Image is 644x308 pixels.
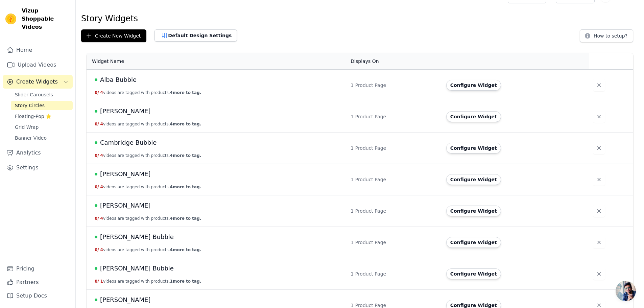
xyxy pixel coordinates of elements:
[446,206,501,216] button: Configure Widget
[100,295,151,305] span: [PERSON_NAME]
[100,216,103,221] span: 4
[95,90,201,95] button: 0/ 4videos are tagged with products.4more to tag.
[3,43,73,57] a: Home
[100,185,103,189] span: 4
[170,247,201,252] span: 4 more to tag.
[3,75,73,89] button: Create Widgets
[351,208,438,214] div: 1 Product Page
[100,122,103,126] span: 4
[593,268,605,280] button: Delete widget
[95,173,97,175] span: Live Published
[580,29,633,42] button: How to setup?
[95,185,99,189] span: 0 /
[22,7,70,31] span: Vizup Shoppable Videos
[3,276,73,289] a: Partners
[95,267,97,270] span: Live Published
[446,237,501,248] button: Configure Widget
[154,29,237,42] button: Default Design Settings
[593,111,605,123] button: Delete widget
[15,124,39,131] span: Grid Wrap
[100,279,103,284] span: 1
[351,145,438,151] div: 1 Product Page
[95,299,97,301] span: Live Published
[593,205,605,217] button: Delete widget
[5,14,16,24] img: Vizup
[95,247,99,252] span: 0 /
[100,153,103,158] span: 4
[351,113,438,120] div: 1 Product Page
[11,133,73,143] a: Banner Video
[11,90,73,99] a: Slider Carousels
[95,247,201,253] button: 0/ 4videos are tagged with products.4more to tag.
[81,29,146,42] button: Create New Widget
[593,142,605,154] button: Delete widget
[580,34,633,41] a: How to setup?
[95,279,99,284] span: 0 /
[351,176,438,183] div: 1 Product Page
[170,279,201,284] span: 1 more to tag.
[95,121,201,127] button: 0/ 4videos are tagged with products.4more to tag.
[446,80,501,91] button: Configure Widget
[100,264,174,273] span: [PERSON_NAME] Bubble
[593,236,605,248] button: Delete widget
[347,53,442,70] th: Displays On
[100,247,103,252] span: 4
[11,112,73,121] a: Floating-Pop ⭐
[100,75,137,85] span: Alba Bubble
[95,216,201,221] button: 0/ 4videos are tagged with products.4more to tag.
[95,216,99,221] span: 0 /
[15,113,51,120] span: Floating-Pop ⭐
[95,184,201,190] button: 0/ 4videos are tagged with products.4more to tag.
[351,82,438,89] div: 1 Product Page
[15,135,47,141] span: Banner Video
[170,185,201,189] span: 4 more to tag.
[95,204,97,207] span: Live Published
[100,106,151,116] span: [PERSON_NAME]
[100,169,151,179] span: [PERSON_NAME]
[3,262,73,276] a: Pricing
[3,146,73,160] a: Analytics
[95,153,99,158] span: 0 /
[593,79,605,91] button: Delete widget
[351,270,438,277] div: 1 Product Page
[100,90,103,95] span: 4
[170,90,201,95] span: 4 more to tag.
[95,141,97,144] span: Live Published
[81,13,639,24] h1: Story Widgets
[95,279,201,284] button: 0/ 1videos are tagged with products.1more to tag.
[3,289,73,303] a: Setup Docs
[100,138,157,147] span: Cambridge Bubble
[446,174,501,185] button: Configure Widget
[15,102,45,109] span: Story Circles
[100,201,151,210] span: [PERSON_NAME]
[15,91,53,98] span: Slider Carousels
[87,53,347,70] th: Widget Name
[11,101,73,110] a: Story Circles
[170,216,201,221] span: 4 more to tag.
[3,161,73,174] a: Settings
[16,78,58,86] span: Create Widgets
[446,143,501,153] button: Configure Widget
[100,232,174,242] span: [PERSON_NAME] Bubble
[170,153,201,158] span: 4 more to tag.
[95,153,201,158] button: 0/ 4videos are tagged with products.4more to tag.
[95,236,97,238] span: Live Published
[3,58,73,72] a: Upload Videos
[616,281,636,301] div: Ouvrir le chat
[11,122,73,132] a: Grid Wrap
[95,78,97,81] span: Live Published
[95,90,99,95] span: 0 /
[95,122,99,126] span: 0 /
[170,122,201,126] span: 4 more to tag.
[446,111,501,122] button: Configure Widget
[351,239,438,246] div: 1 Product Page
[95,110,97,113] span: Live Published
[446,268,501,279] button: Configure Widget
[593,173,605,186] button: Delete widget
